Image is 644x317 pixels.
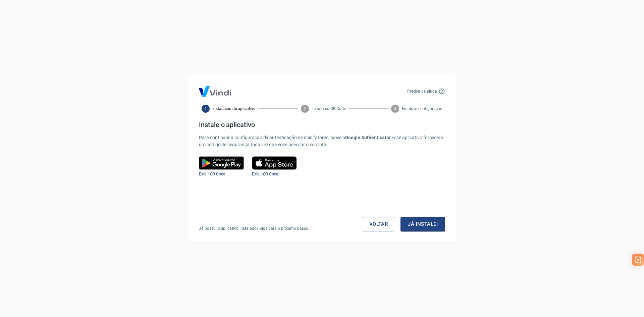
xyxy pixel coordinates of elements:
img: Logo Vind [199,86,231,97]
p: Precisa de ajuda [407,88,437,94]
h4: Instale o aplicativo [199,121,445,129]
img: google play [199,156,244,170]
a: Exibir QR Code [252,172,278,176]
b: Google Authenticator. [345,135,392,140]
text: 1 [205,106,207,111]
span: Instalação do aplicativo [212,106,256,112]
img: play [252,156,297,170]
button: Já instalei [400,217,445,231]
text: 3 [394,106,396,111]
a: Exibir QR Code [199,172,225,176]
span: Finalizar configuração [402,106,442,112]
text: 2 [304,106,306,111]
p: Já possui o aplicativo instalado? Siga para o próximo passo. [199,225,309,231]
p: Para continuar a configuração da autenticação de dois fatores, baixe o Esse aplicativo fornecerá ... [199,134,445,148]
span: Leitura do QR Code [312,106,346,112]
a: Voltar [362,217,395,231]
